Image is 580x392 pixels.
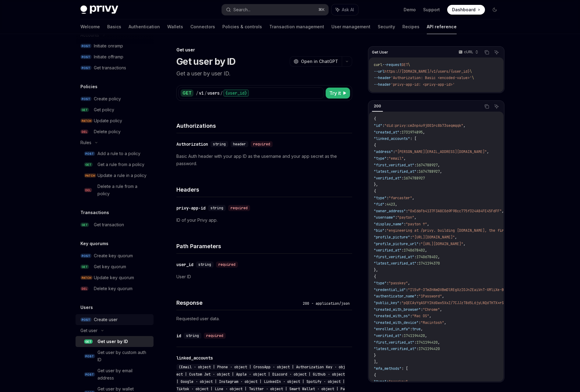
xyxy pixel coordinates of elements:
div: required [228,205,250,211]
span: 1741194370 [419,261,440,266]
a: POSTCreate user [76,314,154,325]
a: Transaction management [269,19,324,34]
button: Copy the contents from the code block [483,48,491,56]
a: POSTInitiate offramp [76,51,154,62]
span: "created_with_device" [374,320,419,325]
span: "latest_verified_at" [374,169,416,174]
span: "id" [374,123,382,128]
a: Basics [107,19,121,34]
span: : [410,235,412,240]
span: "passkey" [389,379,408,384]
span: }, [374,182,378,187]
span: 1741194420 [419,346,440,351]
a: Security [378,19,395,34]
span: GET [84,339,93,344]
a: Recipes [402,19,419,34]
button: Ask AI [493,102,500,110]
div: Delete key quorum [94,285,133,292]
span: \ [408,62,410,67]
span: "created_with_browser" [374,307,421,312]
button: Try it [326,88,350,99]
span: : [414,163,416,168]
span: \ [470,69,472,74]
span: 1740678402 [416,255,438,259]
span: DEL [84,188,92,193]
span: header [233,142,246,147]
span: 'Authorization: Basic <encoded-value>' [391,75,472,80]
span: "type" [374,281,387,286]
span: "bio" [374,228,384,233]
span: "verified_at" [374,333,401,338]
span: --request [382,62,401,67]
span: "Chrome" [423,307,440,312]
div: Get transaction [94,221,124,228]
div: Authorization [176,141,208,147]
span: "first_verified_at" [374,163,414,168]
span: "public_key" [374,300,399,305]
span: Ask AI [342,7,354,13]
div: user_id [176,262,193,268]
span: PATCH [80,276,93,280]
span: 1741194420 [416,340,438,345]
div: Delete a rule from a policy [97,183,150,197]
span: : [ [401,366,408,371]
span: Dashboard [452,7,476,13]
span: \ [472,75,474,80]
span: : [406,209,408,213]
button: Ask AI [331,4,358,15]
span: POST [80,44,91,48]
span: : [387,156,389,161]
span: --header [374,82,391,87]
span: 1741194420 [404,333,425,338]
span: , [423,130,425,135]
a: PATCHUpdate a rule in a policy [76,170,154,181]
span: "payton ↑" [406,222,427,227]
span: : [406,287,408,292]
span: : [401,176,404,181]
span: : [416,294,419,299]
div: users [207,90,220,96]
span: , [421,327,423,331]
img: dark logo [80,5,118,14]
span: POST [84,372,95,377]
span: 1674788927 [416,163,438,168]
span: , [440,307,442,312]
span: , [425,248,427,253]
a: Support [423,7,440,13]
span: { [374,373,376,378]
div: Get policy [94,106,114,113]
span: , [463,241,465,246]
span: "Mac OS" [412,314,429,318]
div: Get a rule from a policy [97,161,144,168]
span: string [198,262,211,267]
span: "verified_at" [374,176,401,181]
span: Try it [329,89,341,97]
div: GET [181,89,193,97]
span: "owner_address" [374,209,406,213]
span: POST [80,317,91,322]
span: "[URL][DOMAIN_NAME]" [421,241,463,246]
a: User management [331,19,370,34]
span: , [487,149,489,154]
span: "username" [374,215,395,220]
span: : [382,123,384,128]
div: 200 - application/json [300,300,352,307]
span: "linked_accounts" [374,136,410,141]
div: privy-app-id [176,205,206,211]
h4: Path Parameters [176,242,352,250]
span: : [414,255,416,259]
span: : [387,281,389,286]
span: "1Password" [419,294,442,299]
span: PATCH [80,119,93,123]
span: , [425,333,427,338]
div: Update key quorum [94,274,134,281]
h5: Key quorums [80,240,108,247]
span: { [374,116,376,121]
a: DELDelete policy [76,126,154,137]
span: : [401,248,404,253]
span: "did:privy:cm3np4u9j001rc8b73seqmqqk" [384,123,463,128]
a: POSTInitiate onramp [76,40,154,51]
span: "Il5vP-3Tm3hNmDVBmDlREgXzIOJnZEaiVnT-XMliXe-BufP9GL1-d3qhozk9IkZwQ_" [408,287,553,292]
button: Open in ChatGPT [290,56,342,67]
span: POST [80,55,91,59]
